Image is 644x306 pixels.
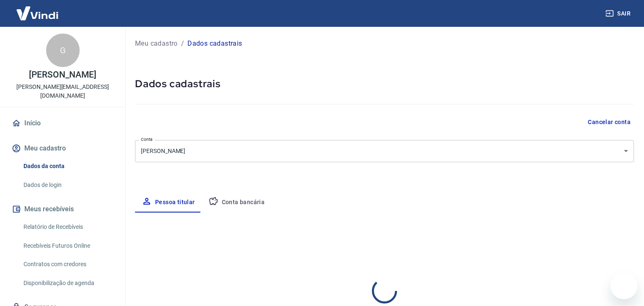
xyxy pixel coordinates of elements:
a: Início [10,114,115,132]
p: Dados cadastrais [187,39,242,49]
button: Meus recebíveis [10,200,115,218]
iframe: Botão para abrir a janela de mensagens [610,272,637,299]
p: / [181,39,184,49]
img: Vindi [10,0,65,26]
a: Relatório de Recebíveis [20,218,115,236]
button: Conta bancária [202,192,272,213]
button: Cancelar conta [584,114,634,130]
a: Dados de login [20,176,115,194]
a: Disponibilização de agenda [20,275,115,292]
p: [PERSON_NAME] [29,70,96,79]
div: [PERSON_NAME] [135,140,634,162]
button: Meu cadastro [10,139,115,158]
div: G [46,34,80,67]
a: Meu cadastro [135,39,178,49]
a: Contratos com credores [20,256,115,273]
button: Sair [604,6,634,21]
a: Dados da conta [20,158,115,175]
p: [PERSON_NAME][EMAIL_ADDRESS][DOMAIN_NAME] [7,83,119,100]
h5: Dados cadastrais [135,77,634,91]
a: Recebíveis Futuros Online [20,237,115,254]
button: Pessoa titular [135,192,202,213]
label: Conta [141,136,153,143]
